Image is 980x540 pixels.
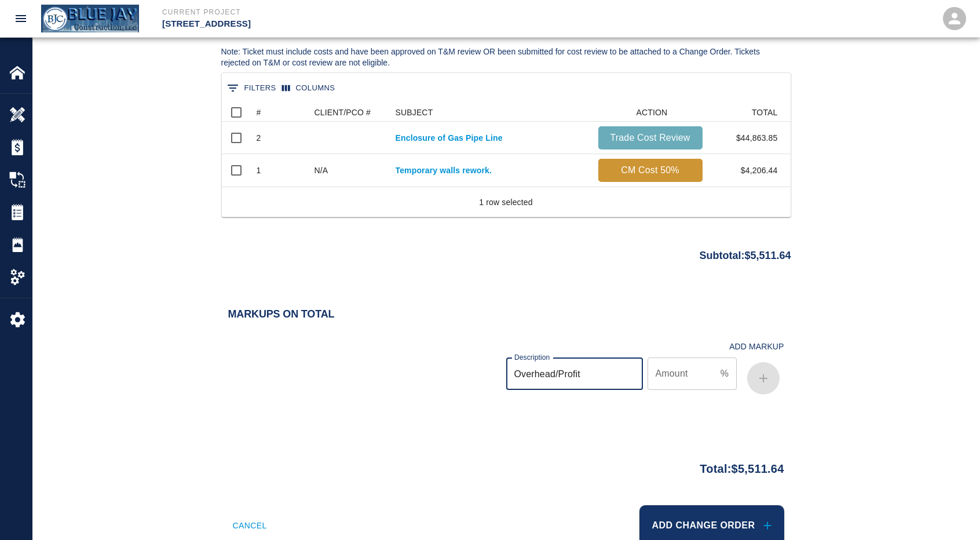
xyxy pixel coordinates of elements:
div: $4,206.44 [708,154,784,187]
iframe: Chat Widget [922,484,980,540]
p: % [721,367,729,381]
div: 2 [257,132,261,144]
h2: Markups on Total [228,308,784,321]
p: Total: $5,511.64 [700,455,784,477]
div: $44,863.85 [708,122,784,154]
p: Current Project [162,7,553,17]
button: Show filters [224,79,279,97]
button: open drawer [7,5,35,32]
div: CLIENT/PCO # [309,103,390,122]
div: TOTAL [752,103,778,122]
div: 1 row selected [479,196,532,208]
div: # [251,103,309,122]
div: CLIENT/PCO # [315,103,371,122]
div: 1 [257,165,261,176]
button: Select columns [279,79,338,97]
div: TOTAL [708,103,784,122]
div: SUBJECT [396,103,433,122]
div: # [257,103,261,122]
h4: Add Markup [729,342,784,352]
h5: Note: Ticket must include costs and have been approved on T&M review OR been submitted for cost r... [221,46,791,68]
div: ACTION [593,103,708,122]
h3: Subtotal: $5,511.64 [699,250,791,262]
p: Trade Cost Review [603,131,698,145]
div: SUBJECT [390,103,593,122]
label: Description [514,352,550,362]
div: ACTION [637,103,668,122]
p: CM Cost 50% [603,163,698,177]
a: Enclosure of Gas Pipe Line [396,132,587,144]
a: Temporary walls rework. [396,165,587,176]
div: N/A [315,165,328,176]
p: [STREET_ADDRESS] [162,17,553,31]
img: Blue Jay Construction LLC [41,5,139,32]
